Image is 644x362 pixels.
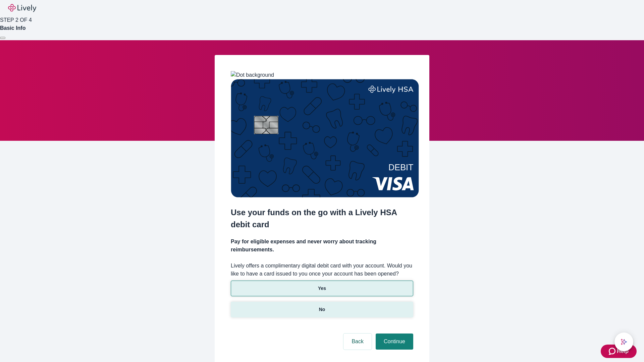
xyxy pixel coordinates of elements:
[319,306,325,313] p: No
[621,339,627,345] svg: Lively AI Assistant
[8,4,36,12] img: Lively
[376,334,413,350] button: Continue
[231,262,413,278] label: Lively offers a complimentary digital debit card with your account. Would you like to have a card...
[318,285,326,292] p: Yes
[231,281,413,296] button: Yes
[617,347,629,355] span: Help
[343,334,372,350] button: Back
[231,302,413,317] button: No
[231,71,274,79] img: Dot background
[231,206,413,231] h2: Use your funds on the go with a Lively HSA debit card
[609,347,617,355] svg: Zendesk support icon
[231,238,413,254] h4: Pay for eligible expenses and never worry about tracking reimbursements.
[614,333,633,351] button: chat
[601,345,637,358] button: Zendesk support iconHelp
[231,79,419,197] img: Debit card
